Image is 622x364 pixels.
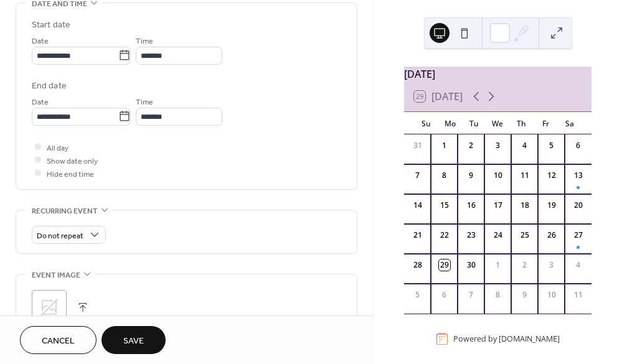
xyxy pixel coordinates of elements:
[47,154,98,167] span: Show date only
[412,259,423,271] div: 28
[466,289,477,301] div: 7
[412,200,423,211] div: 14
[492,170,504,181] div: 10
[492,289,504,301] div: 8
[492,230,504,241] div: 24
[573,259,584,271] div: 4
[439,170,450,181] div: 8
[414,112,438,134] div: Su
[573,140,584,151] div: 6
[37,228,83,243] span: Do not repeat
[510,112,534,134] div: Th
[573,289,584,301] div: 11
[32,80,67,93] div: End date
[519,230,530,241] div: 25
[123,335,144,348] span: Save
[32,269,80,282] span: Event image
[439,259,450,271] div: 29
[573,170,584,181] div: 13
[519,259,530,271] div: 2
[47,141,68,154] span: All day
[546,170,557,181] div: 12
[466,230,477,241] div: 23
[466,140,477,151] div: 2
[42,335,75,348] span: Cancel
[466,259,477,271] div: 30
[534,112,557,134] div: Fr
[519,170,530,181] div: 11
[439,289,450,301] div: 6
[519,200,530,211] div: 18
[546,259,557,271] div: 3
[546,230,557,241] div: 26
[492,200,504,211] div: 17
[32,290,67,325] div: ;
[439,230,450,241] div: 22
[558,112,582,134] div: Sa
[439,200,450,211] div: 15
[492,259,504,271] div: 1
[462,112,486,134] div: Tu
[404,67,591,82] div: [DATE]
[32,19,70,32] div: Start date
[453,334,560,344] div: Powered by
[546,140,557,151] div: 5
[20,326,97,354] button: Cancel
[573,200,584,211] div: 20
[101,326,166,354] button: Save
[573,230,584,241] div: 27
[32,95,49,108] span: Date
[466,170,477,181] div: 9
[546,289,557,301] div: 10
[32,34,49,47] span: Date
[519,289,530,301] div: 9
[486,112,509,134] div: We
[136,95,153,108] span: Time
[412,170,423,181] div: 7
[412,289,423,301] div: 5
[546,200,557,211] div: 19
[32,205,98,218] span: Recurring event
[466,200,477,211] div: 16
[136,34,153,47] span: Time
[438,112,461,134] div: Mo
[519,140,530,151] div: 4
[412,140,423,151] div: 31
[439,140,450,151] div: 1
[412,230,423,241] div: 21
[499,334,560,344] a: [DOMAIN_NAME]
[492,140,504,151] div: 3
[47,167,94,180] span: Hide end time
